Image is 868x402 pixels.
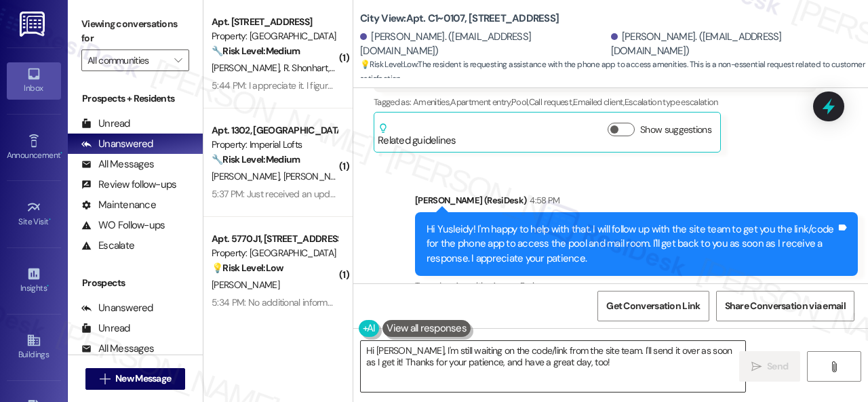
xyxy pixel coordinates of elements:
[100,374,110,384] i: 
[212,232,337,246] div: Apt. 5770J1, [STREET_ADDRESS]
[68,276,203,290] div: Prospects
[597,291,709,321] button: Get Conversation Link
[212,62,283,74] span: [PERSON_NAME]
[378,123,456,148] div: Related guidelines
[212,45,300,57] strong: 🔧 Risk Level: Medium
[450,96,511,108] span: Apartment entry ,
[212,262,283,274] strong: 💡 Risk Level: Low
[573,96,624,108] span: Emailed client ,
[60,148,62,158] span: •
[212,15,337,29] div: Apt. [STREET_ADDRESS]
[415,276,858,296] div: Tagged as:
[529,96,574,108] span: Call request ,
[511,96,529,108] span: Pool ,
[81,218,165,233] div: WO Follow-ups
[361,341,745,392] textarea: Hi [PERSON_NAME], I'm still waiting on the code/link from the site team. I'll send it over as soo...
[7,196,61,233] a: Site Visit •
[413,96,451,108] span: Amenities ,
[454,280,492,292] span: Amenities ,
[360,12,559,26] b: City View: Apt. C1~0107, [STREET_ADDRESS]
[87,49,167,71] input: All communities
[212,29,337,43] div: Property: [GEOGRAPHIC_DATA]
[283,170,351,182] span: [PERSON_NAME]
[81,198,156,212] div: Maintenance
[751,361,762,372] i: 
[283,62,332,74] span: R. Shonhart
[81,157,154,172] div: All Messages
[7,262,61,299] a: Insights •
[767,359,788,374] span: Send
[81,117,130,131] div: Unread
[49,215,51,224] span: •
[81,137,153,151] div: Unanswered
[68,92,203,106] div: Prospects + Residents
[20,12,47,37] img: ResiDesk Logo
[174,55,182,66] i: 
[360,58,868,87] span: : The resident is requesting assistance with the phone app to access amenities. This is a non-ess...
[212,279,279,291] span: [PERSON_NAME]
[212,188,543,200] div: 5:37 PM: Just received an update from home that washer has been rectified. Thanks
[492,280,519,292] span: Access ,
[212,246,337,260] div: Property: [GEOGRAPHIC_DATA]
[725,299,846,313] span: Share Conversation via email
[7,62,61,99] a: Inbox
[81,321,130,336] div: Unread
[739,351,800,382] button: Send
[640,123,711,137] label: Show suggestions
[212,170,283,182] span: [PERSON_NAME]
[360,59,417,70] strong: 💡 Risk Level: Low
[526,193,559,207] div: 4:58 PM
[81,239,134,253] div: Escalate
[212,123,337,138] div: Apt. 1302, [GEOGRAPHIC_DATA]
[212,79,646,92] div: 5:44 PM: I appreciate it. I figured it be easier for them to tackle the issues while the place is...
[212,153,300,165] strong: 🔧 Risk Level: Medium
[606,299,700,313] span: Get Conversation Link
[85,368,186,390] button: New Message
[81,342,154,356] div: All Messages
[415,193,858,212] div: [PERSON_NAME] (ResiDesk)
[625,96,718,108] span: Escalation type escalation
[374,92,816,112] div: Tagged as:
[427,222,836,266] div: Hi Yusleidy! I'm happy to help with that. I will follow up with the site team to get you the link...
[520,280,542,292] span: Praise
[81,301,153,315] div: Unanswered
[115,371,171,386] span: New Message
[829,361,839,372] i: 
[360,30,608,59] div: [PERSON_NAME]. ([EMAIL_ADDRESS][DOMAIN_NAME])
[81,178,176,192] div: Review follow-ups
[611,30,859,59] div: [PERSON_NAME]. ([EMAIL_ADDRESS][DOMAIN_NAME])
[716,291,854,321] button: Share Conversation via email
[212,296,420,308] div: 5:34 PM: No additional information that I want to add.
[212,138,337,152] div: Property: Imperial Lofts
[81,14,189,49] label: Viewing conversations for
[47,281,49,291] span: •
[7,329,61,365] a: Buildings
